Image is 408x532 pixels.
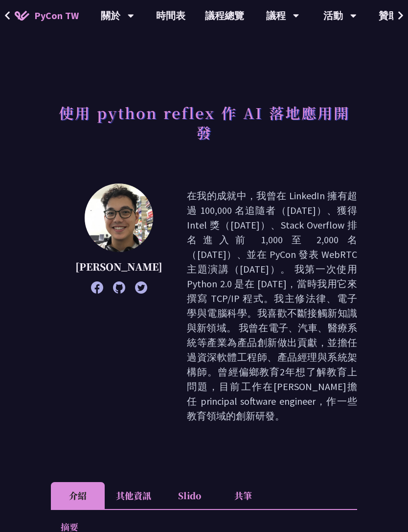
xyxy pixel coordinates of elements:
[51,482,105,509] li: 介紹
[216,482,270,509] li: 共筆
[34,8,79,23] span: PyCon TW
[162,482,216,509] li: Slido
[105,482,162,509] li: 其他資訊
[5,3,89,28] a: PyCon TW
[15,11,29,21] img: Home icon of PyCon TW 2025
[51,98,357,147] h1: 使用 python reflex 作 AI 落地應用開發
[85,184,153,252] img: Milo Chen
[75,259,162,274] p: [PERSON_NAME]
[187,188,357,423] p: 在我的成就中，我曾在 LinkedIn 擁有超過 100,000 名追隨者（[DATE]）、獲得 Intel 獎（[DATE]）、Stack Overflow 排名進入前 1,000 至 2,0...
